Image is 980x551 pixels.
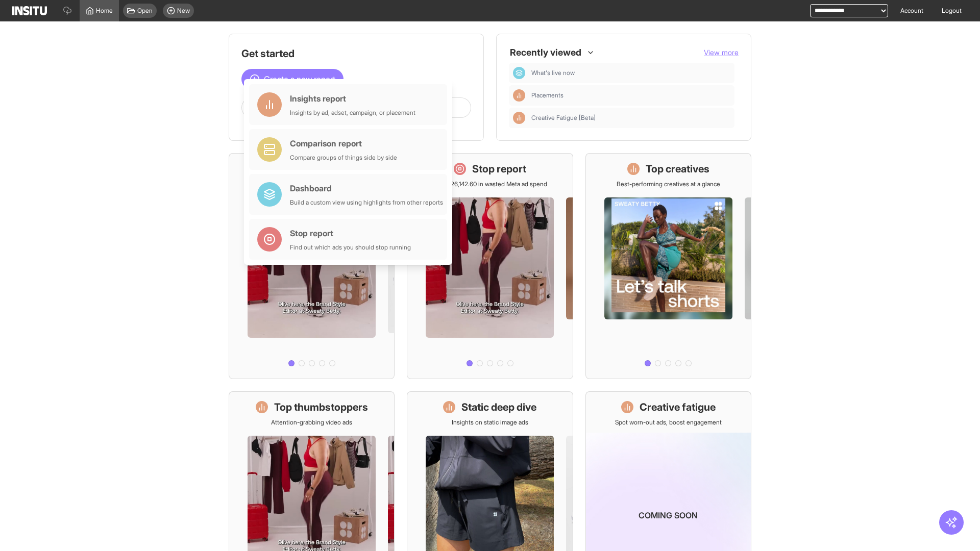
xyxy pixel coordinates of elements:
button: Create a new report [241,69,344,89]
a: Stop reportSave £26,142.60 in wasted Meta ad spend [407,153,573,379]
div: Stop report [290,227,411,239]
span: New [177,7,190,15]
span: Home [96,7,113,15]
span: View more [704,48,739,57]
span: Placements [531,91,730,99]
span: Creative Fatigue [Beta] [531,114,596,122]
h1: Top thumbstoppers [274,400,368,414]
a: Top creativesBest-performing creatives at a glance [585,153,751,379]
p: Save £26,142.60 in wasted Meta ad spend [432,180,547,188]
div: Dashboard [290,182,443,194]
a: What's live nowSee all active ads instantly [229,153,395,379]
span: Open [137,7,153,15]
h1: Static deep dive [461,400,536,414]
div: Dashboard [513,67,525,79]
button: View more [704,47,739,58]
span: Creative Fatigue [Beta] [531,114,730,122]
div: Build a custom view using highlights from other reports [290,198,443,207]
img: Logo [12,6,47,15]
span: Create a new report [264,73,335,85]
div: Insights report [290,92,415,105]
div: Find out which ads you should stop running [290,243,411,252]
div: Insights [513,112,525,124]
div: Insights by ad, adset, campaign, or placement [290,109,415,117]
h1: Stop report [472,162,526,176]
p: Best-performing creatives at a glance [617,180,720,188]
div: Compare groups of things side by side [290,154,397,162]
h1: Top creatives [646,162,709,176]
div: Insights [513,89,525,102]
div: Comparison report [290,137,397,149]
p: Attention-grabbing video ads [271,418,352,427]
span: What's live now [531,69,575,77]
h1: Get started [241,46,471,61]
span: What's live now [531,69,730,77]
span: Placements [531,91,563,99]
p: Insights on static image ads [452,418,528,427]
